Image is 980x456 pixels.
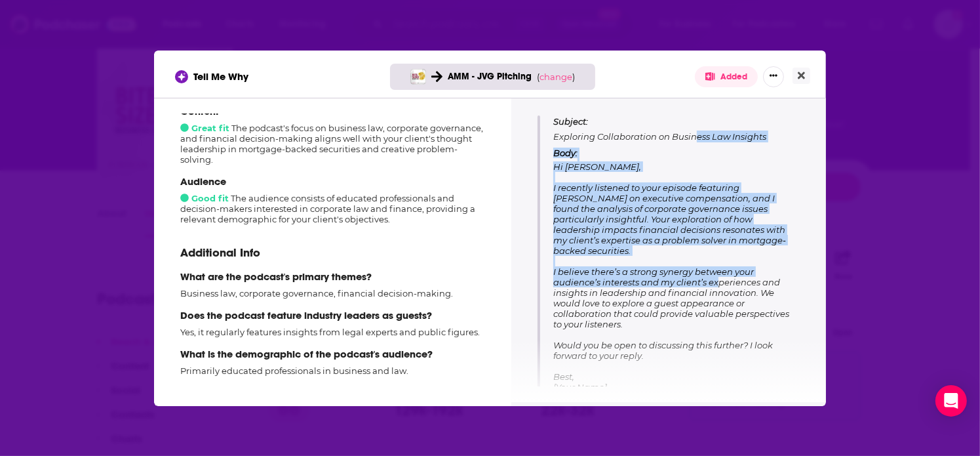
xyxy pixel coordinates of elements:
p: Business law, corporate governance, financial decision-making. [180,288,485,299]
span: ( ) [537,72,575,82]
p: Additional Info [180,245,485,260]
span: Tell Me Why [193,70,248,83]
p: Yes, it regularly features insights from legal experts and public figures. [180,327,485,337]
p: Audience [180,175,485,188]
span: AMM - JVG Pitching [448,71,532,82]
p: Does the podcast feature industry leaders as guests? [180,309,485,321]
div: The podcast's focus on business law, corporate governance, and financial decision-making aligns w... [180,105,485,165]
button: Added [695,66,758,87]
img: tell me why sparkle [177,72,186,81]
span: Good fit [180,193,229,203]
span: change [539,72,572,82]
img: Bite-Sized Business Law [410,69,426,85]
p: Primarily educated professionals in business and law. [180,365,485,376]
div: The audience consists of educated professionals and decision-makers interested in corporate law a... [180,175,485,224]
button: Close [793,68,810,84]
button: Show More Button [763,66,784,87]
div: Open Intercom Messenger [935,385,967,417]
span: Great fit [180,123,229,133]
p: What are the podcast's primary themes? [180,270,485,283]
p: Exploring Collaboration on Business Law Insights [553,115,800,142]
p: What is the demographic of the podcast's audience? [180,348,485,360]
span: Hi [PERSON_NAME], I recently listened to your episode featuring [PERSON_NAME] on executive compen... [553,161,789,403]
span: Subject: [553,115,588,127]
span: Body: [553,148,578,158]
